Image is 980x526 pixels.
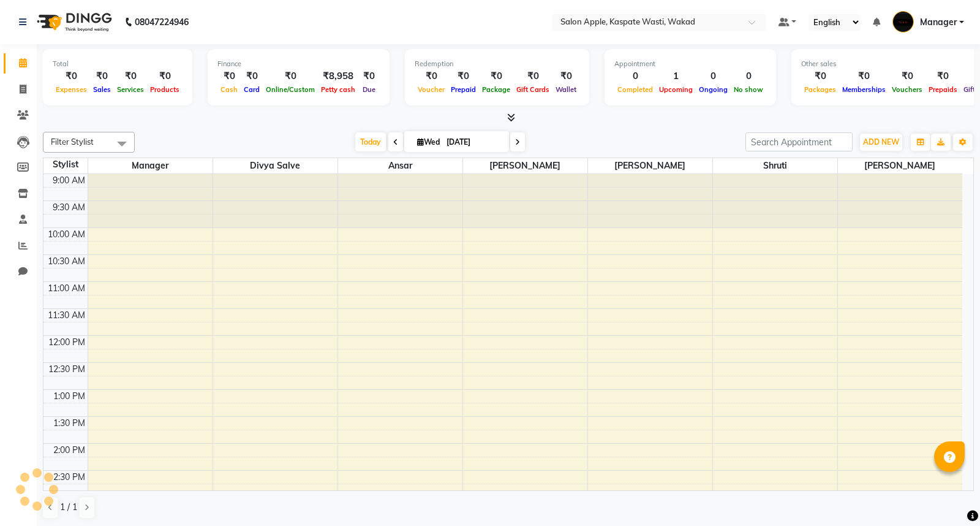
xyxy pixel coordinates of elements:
[51,444,88,457] div: 2:00 PM
[46,336,88,349] div: 12:00 PM
[860,134,902,151] button: ADD NEW
[90,69,114,83] div: ₹0
[263,69,318,83] div: ₹0
[920,16,957,29] span: Manager
[51,471,88,484] div: 2:30 PM
[45,309,88,322] div: 11:30 AM
[50,201,88,214] div: 9:30 AM
[51,137,94,147] span: Filter Stylist
[448,69,479,83] div: ₹0
[45,282,88,295] div: 11:00 AM
[217,59,380,69] div: Finance
[552,85,579,94] span: Wallet
[147,85,183,94] span: Products
[656,69,696,83] div: 1
[731,69,766,83] div: 0
[863,137,899,147] span: ADD NEW
[479,85,513,94] span: Package
[513,69,552,83] div: ₹0
[263,85,318,94] span: Online/Custom
[46,363,88,376] div: 12:30 PM
[696,69,731,83] div: 0
[925,85,960,94] span: Prepaids
[889,85,925,94] span: Vouchers
[801,69,839,83] div: ₹0
[443,133,504,151] input: 2025-09-03
[60,501,77,514] span: 1 / 1
[929,477,968,514] iframe: chat widget
[745,132,853,151] input: Search Appointment
[513,85,552,94] span: Gift Cards
[463,158,587,173] span: [PERSON_NAME]
[318,69,358,83] div: ₹8,958
[415,85,448,94] span: Voucher
[696,85,731,94] span: Ongoing
[51,417,88,430] div: 1:30 PM
[90,85,114,94] span: Sales
[358,69,380,83] div: ₹0
[415,69,448,83] div: ₹0
[88,158,213,173] span: Manager
[614,69,656,83] div: 0
[713,158,837,173] span: Shruti
[355,132,386,151] span: Today
[114,69,147,83] div: ₹0
[318,85,358,94] span: Petty cash
[51,390,88,403] div: 1:00 PM
[53,59,183,69] div: Total
[614,59,766,69] div: Appointment
[217,85,241,94] span: Cash
[114,85,147,94] span: Services
[414,137,443,147] span: Wed
[43,158,88,171] div: Stylist
[925,69,960,83] div: ₹0
[839,85,889,94] span: Memberships
[892,11,914,32] img: Manager
[45,228,88,241] div: 10:00 AM
[45,255,88,268] div: 10:30 AM
[53,69,90,83] div: ₹0
[213,158,337,173] span: Divya salve
[147,69,183,83] div: ₹0
[588,158,712,173] span: [PERSON_NAME]
[552,69,579,83] div: ₹0
[656,85,696,94] span: Upcoming
[135,5,189,39] b: 08047224946
[217,69,241,83] div: ₹0
[838,158,963,173] span: [PERSON_NAME]
[479,69,513,83] div: ₹0
[241,85,263,94] span: Card
[360,85,379,94] span: Due
[801,85,839,94] span: Packages
[241,69,263,83] div: ₹0
[448,85,479,94] span: Prepaid
[50,174,88,187] div: 9:00 AM
[731,85,766,94] span: No show
[31,5,115,39] img: logo
[415,59,579,69] div: Redemption
[53,85,90,94] span: Expenses
[338,158,462,173] span: Ansar
[614,85,656,94] span: Completed
[839,69,889,83] div: ₹0
[889,69,925,83] div: ₹0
